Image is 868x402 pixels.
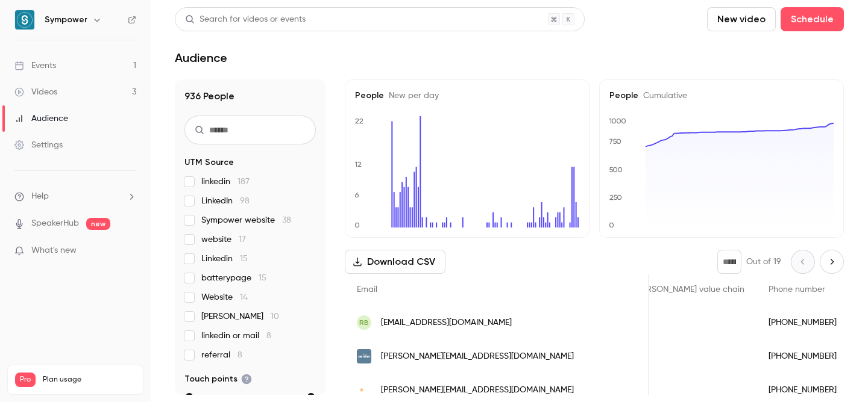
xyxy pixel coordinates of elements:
[820,250,844,274] button: Next page
[31,244,77,257] span: What's new
[769,285,825,294] span: Phone number
[381,350,574,363] span: [PERSON_NAME][EMAIL_ADDRESS][DOMAIN_NAME]
[307,393,315,400] div: max
[609,221,614,229] text: 0
[184,89,316,104] h1: 936 People
[384,91,439,100] span: New per day
[282,216,291,224] span: 38
[354,191,359,199] text: 6
[201,214,291,226] span: Sympower website
[237,178,250,186] span: 187
[14,86,57,98] div: Videos
[184,156,234,169] span: UTM Source
[201,291,248,303] span: Website
[609,165,623,174] text: 500
[14,190,136,203] li: help-dropdown-opener
[354,160,362,169] text: 12
[609,117,626,125] text: 1000
[609,193,622,202] text: 250
[240,255,248,263] span: 15
[15,373,36,387] span: Pro
[86,218,110,230] span: new
[31,217,79,230] a: SpeakerHub
[122,246,136,256] iframe: Noticeable Trigger
[15,10,34,29] img: Sympower
[359,317,369,328] span: RB
[201,176,250,188] span: linkedin
[239,235,246,244] span: 17
[240,197,250,205] span: 98
[345,250,445,274] button: Download CSV
[14,139,63,151] div: Settings
[201,195,250,207] span: LinkedIn
[184,373,252,385] span: Touch points
[201,272,266,284] span: batterypage
[609,90,834,102] h5: People
[609,137,621,146] text: 750
[271,312,279,321] span: 10
[14,113,68,125] div: Audience
[357,285,377,294] span: Email
[354,221,360,229] text: 0
[14,60,56,72] div: Events
[781,7,844,31] button: Schedule
[357,349,371,363] img: arise.se
[381,317,512,329] span: [EMAIL_ADDRESS][DOMAIN_NAME]
[201,349,242,361] span: referral
[237,351,242,359] span: 8
[756,339,857,373] div: [PHONE_NUMBER]
[259,274,266,282] span: 15
[201,330,271,342] span: linkedin or mail
[756,306,857,339] div: [PHONE_NUMBER]
[185,13,306,26] div: Search for videos or events
[201,311,279,323] span: [PERSON_NAME]
[45,14,87,26] h6: Sympower
[240,293,248,301] span: 14
[201,233,246,246] span: website
[186,393,193,400] div: min
[381,384,574,397] span: [PERSON_NAME][EMAIL_ADDRESS][DOMAIN_NAME]
[357,388,371,392] img: elinorbatteries.com
[266,332,271,340] span: 8
[707,7,776,31] button: New video
[746,256,781,268] p: Out of 19
[175,51,227,65] h1: Audience
[43,375,136,385] span: Plan usage
[31,190,49,203] span: Help
[355,117,363,125] text: 22
[201,253,248,265] span: Linkedin
[638,91,687,100] span: Cumulative
[355,90,579,102] h5: People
